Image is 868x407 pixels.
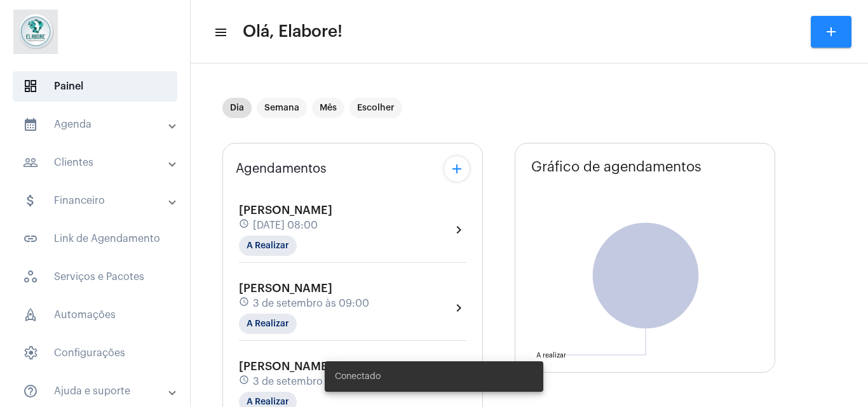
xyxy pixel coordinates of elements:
[253,376,369,387] span: 3 de setembro às 09:00
[349,98,402,118] mat-chip: Escolher
[8,147,190,178] mat-expansion-panel-header: sidenav iconClientes
[23,269,38,284] span: sidenav icon
[13,71,177,102] span: Painel
[23,345,38,361] span: sidenav icon
[8,376,190,406] mat-expansion-panel-header: sidenav iconAjuda e suporte
[335,370,381,383] span: Conectado
[214,25,226,40] mat-icon: sidenav icon
[222,98,252,118] mat-chip: Dia
[824,24,839,39] mat-icon: add
[23,384,170,399] mat-panel-title: Ajuda e suporte
[239,283,332,294] span: [PERSON_NAME]
[10,6,61,57] img: 4c6856f8-84c7-1050-da6c-cc5081a5dbaf.jpg
[23,231,38,246] mat-icon: sidenav icon
[239,218,250,232] mat-icon: schedule
[253,220,318,231] span: [DATE] 08:00
[257,98,307,118] mat-chip: Semana
[451,222,466,237] mat-icon: chevron_right
[23,79,38,94] span: sidenav icon
[243,22,342,42] span: Olá, Elabore!
[23,193,38,208] mat-icon: sidenav icon
[239,375,250,389] mat-icon: schedule
[23,155,38,170] mat-icon: sidenav icon
[236,162,327,176] span: Agendamentos
[531,159,702,175] span: Gráfico de agendamentos
[23,193,170,208] mat-panel-title: Financeiro
[239,314,297,334] mat-chip: A Realizar
[451,300,466,316] mat-icon: chevron_right
[23,384,38,399] mat-icon: sidenav icon
[239,236,297,256] mat-chip: A Realizar
[13,262,177,292] span: Serviços e Pacotes
[8,185,190,216] mat-expansion-panel-header: sidenav iconFinanceiro
[23,117,170,132] mat-panel-title: Agenda
[23,155,170,170] mat-panel-title: Clientes
[239,204,332,216] span: [PERSON_NAME]
[13,338,177,368] span: Configurações
[23,307,38,323] span: sidenav icon
[239,361,332,372] span: [PERSON_NAME]
[23,117,38,132] mat-icon: sidenav icon
[13,224,177,254] span: Link de Agendamento
[253,298,369,309] span: 3 de setembro às 09:00
[239,297,250,310] mat-icon: schedule
[8,109,190,140] mat-expansion-panel-header: sidenav iconAgenda
[13,300,177,330] span: Automações
[449,161,465,177] mat-icon: add
[312,98,344,118] mat-chip: Mês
